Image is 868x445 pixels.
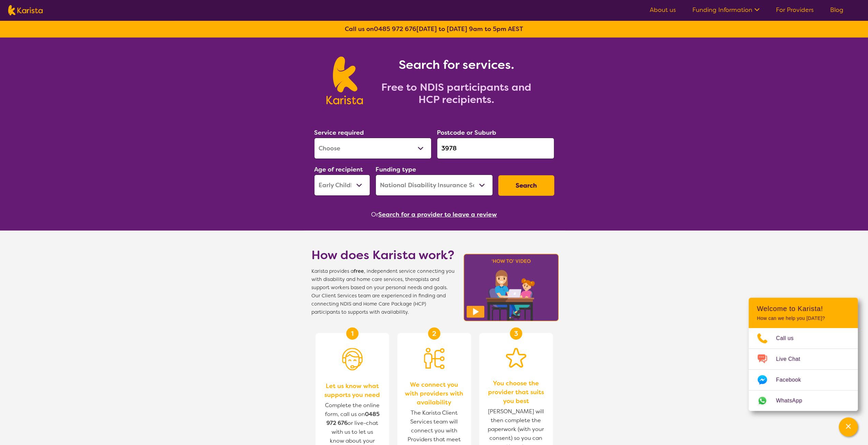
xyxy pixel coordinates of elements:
span: WhatsApp [776,396,810,406]
b: free [354,268,364,275]
h1: Search for services. [371,57,542,73]
div: Channel Menu [749,298,858,411]
h2: Free to NDIS participants and HCP recipients. [371,81,542,106]
a: Web link opens in a new tab. [749,390,858,411]
div: 3 [510,327,522,340]
button: Search for a provider to leave a review [378,209,497,220]
span: We connect you with providers with availability [404,380,464,407]
h2: Welcome to Karista! [757,305,850,313]
span: Let us know what supports you need [322,382,382,399]
img: Karista logo [8,5,43,15]
button: Channel Menu [839,417,858,436]
img: Person being matched to services icon [424,348,444,369]
ul: Choose channel [749,328,858,411]
label: Funding type [376,165,416,174]
img: Karista video [461,252,561,323]
span: Facebook [776,375,809,385]
img: Star icon [506,348,526,368]
a: Funding Information [692,6,760,14]
input: Type [437,138,554,159]
div: 2 [428,327,440,340]
a: About us [650,6,676,14]
button: Search [498,175,554,196]
a: Blog [830,6,843,14]
img: Person with headset icon [342,348,363,370]
span: Live Chat [776,354,808,364]
label: Age of recipient [314,165,363,174]
span: Call us [776,333,802,343]
a: 0485 972 676 [374,25,416,33]
label: Postcode or Suburb [437,129,496,137]
span: Karista provides a , independent service connecting you with disability and home care services, t... [311,267,455,316]
a: For Providers [776,6,814,14]
span: You choose the provider that suits you best [486,379,546,405]
b: Call us on [DATE] to [DATE] 9am to 5pm AEST [345,25,523,33]
p: How can we help you [DATE]? [757,315,850,321]
div: 1 [346,327,358,340]
label: Service required [314,129,364,137]
img: Karista logo [326,57,363,104]
span: Or [371,209,378,220]
h1: How does Karista work? [311,247,455,263]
